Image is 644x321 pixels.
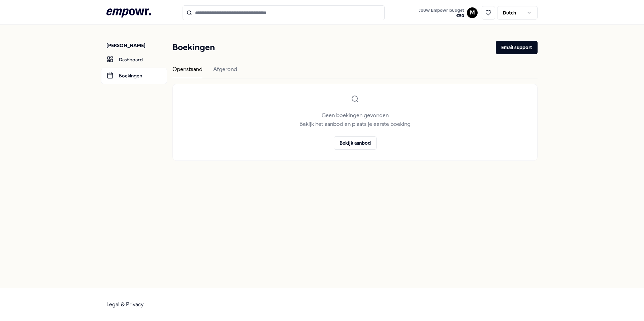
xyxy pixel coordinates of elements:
[101,51,167,68] a: Dashboard
[101,68,167,84] a: Boekingen
[416,6,467,20] a: Jouw Empowr budget€50
[419,13,464,19] span: € 50
[417,6,465,20] button: Jouw Empowr budget€50
[419,8,464,13] span: Jouw Empowr budget
[334,136,377,150] button: Bekijk aanbod
[213,65,237,78] div: Afgerond
[299,111,411,128] p: Geen boekingen gevonden Bekijk het aanbod en plaats je eerste boeking
[183,5,385,20] input: Search for products, categories or subcategories
[467,7,478,18] button: M
[496,41,538,54] button: Email support
[172,65,202,78] div: Openstaand
[106,301,144,308] a: Legal & Privacy
[172,41,215,54] h1: Boekingen
[106,42,167,49] p: [PERSON_NAME]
